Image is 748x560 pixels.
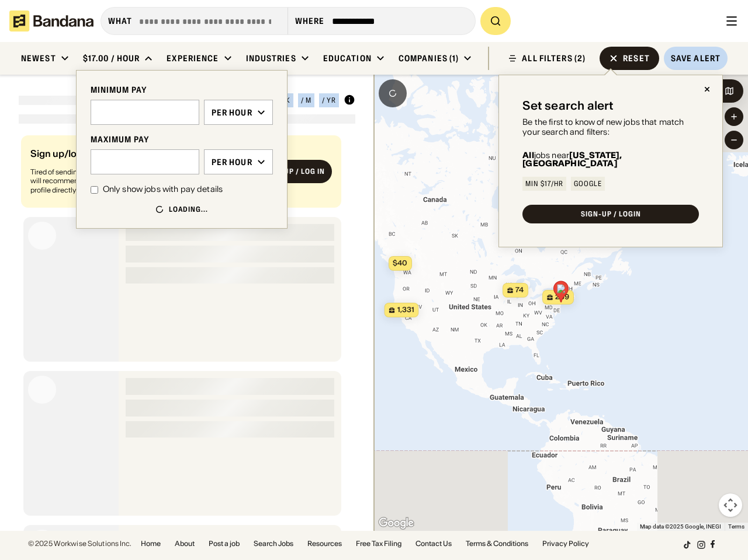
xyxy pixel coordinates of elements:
[399,53,459,64] div: Companies (1)
[356,540,401,547] a: Free Tax Filing
[108,16,132,26] div: what
[525,180,563,187] div: Min $17/hr
[574,180,602,187] div: Google
[301,97,311,104] div: / m
[322,97,336,104] div: / yr
[103,184,223,195] div: Only show jobs with pay details
[9,10,93,32] img: Bandana logotype
[542,540,589,547] a: Privacy Policy
[515,285,524,295] span: 74
[83,53,140,64] div: $17.00 / hour
[212,107,252,118] div: Per hour
[377,516,415,531] a: Open this area in Google Maps (opens a new window)
[522,150,534,160] b: All
[415,540,452,547] a: Contact Us
[212,157,252,167] div: Per hour
[265,167,325,176] div: Sign up / Log in
[175,540,195,547] a: About
[640,523,721,530] span: Map data ©2025 Google, INEGI
[522,117,699,137] div: Be the first to know of new jobs that match your search and filters:
[30,167,249,195] div: Tired of sending out endless job applications? Bandana Match Team will recommend jobs tailored to...
[21,53,56,64] div: Newest
[167,53,219,64] div: Experience
[719,494,742,517] button: Map camera controls
[728,523,744,530] a: Terms (opens in new tab)
[91,134,273,145] div: MAXIMUM PAY
[581,211,640,218] div: SIGN-UP / LOGIN
[91,85,273,95] div: MINIMUM PAY
[209,540,240,547] a: Post a job
[522,150,622,169] b: [US_STATE], [GEOGRAPHIC_DATA]
[466,540,528,547] a: Terms & Conditions
[295,16,325,26] div: Where
[397,305,414,315] span: 1,331
[377,516,415,531] img: Google
[19,131,355,531] div: grid
[28,540,131,547] div: © 2025 Workwise Solutions Inc.
[307,540,342,547] a: Resources
[30,149,249,167] div: Sign up/log in to get job matches
[522,99,614,113] div: Set search alert
[671,53,721,64] div: Save Alert
[246,53,296,64] div: Industries
[141,540,161,547] a: Home
[91,186,98,194] input: Only show jobs with pay details
[522,151,699,167] div: jobs near
[323,53,372,64] div: Education
[522,54,586,62] div: ALL FILTERS (2)
[623,54,650,62] div: Reset
[254,540,293,547] a: Search Jobs
[393,258,407,267] span: $40
[169,205,208,214] div: Loading...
